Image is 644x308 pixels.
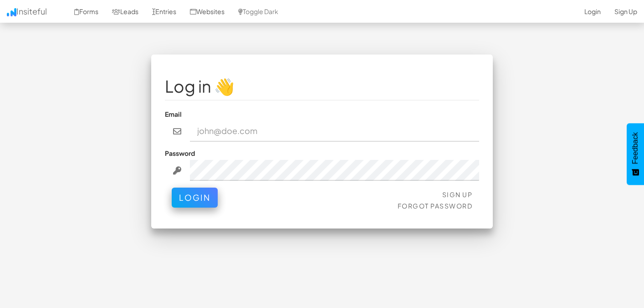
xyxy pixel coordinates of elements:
input: john@doe.com [190,121,480,142]
h1: Log in 👋 [165,77,479,95]
img: icon.png [7,8,16,16]
button: Login [172,188,218,208]
a: Sign Up [442,190,473,199]
label: Email [165,109,182,119]
a: Forgot Password [398,202,473,210]
label: Password [165,149,195,158]
span: Feedback [631,132,639,164]
button: Feedback - Show survey [627,123,644,185]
